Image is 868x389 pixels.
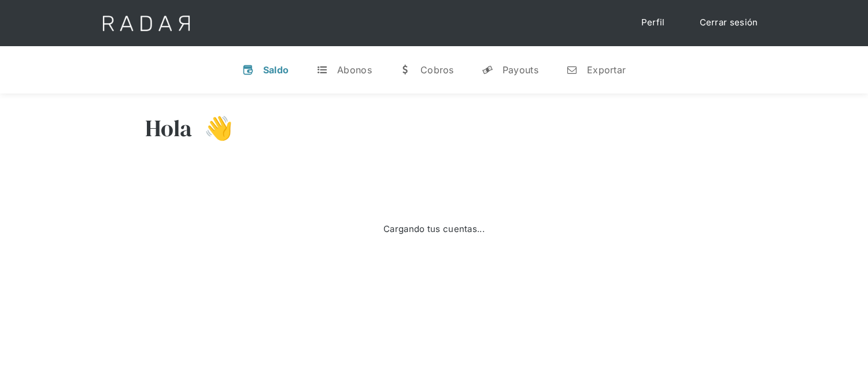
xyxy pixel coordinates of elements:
[420,64,454,76] div: Cobros
[630,12,677,34] a: Perfil
[242,64,254,76] div: v
[400,64,411,76] div: w
[383,223,485,236] div: Cargando tus cuentas...
[688,12,770,34] a: Cerrar sesión
[503,64,538,76] div: Payouts
[566,64,578,76] div: n
[263,64,289,76] div: Saldo
[145,114,193,143] h3: Hola
[316,64,328,76] div: t
[587,64,626,76] div: Exportar
[337,64,372,76] div: Abonos
[482,64,493,76] div: y
[193,114,233,143] h3: 👋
